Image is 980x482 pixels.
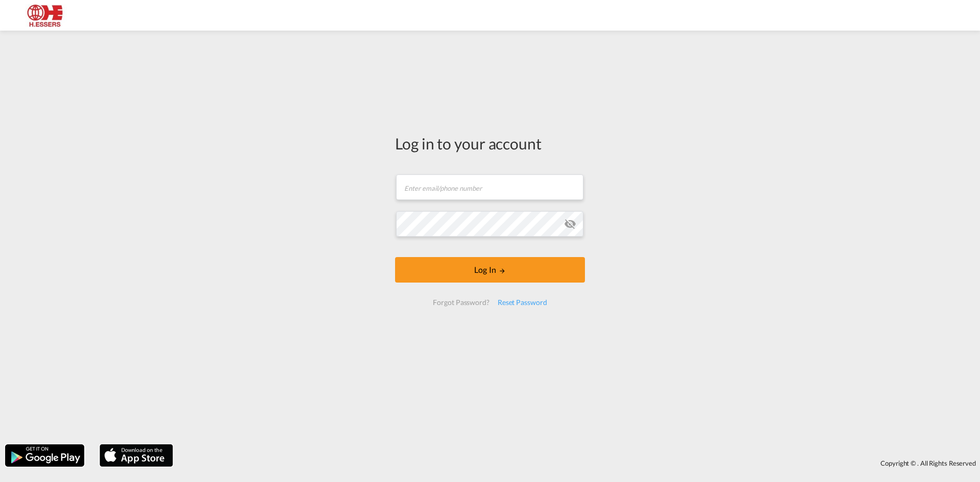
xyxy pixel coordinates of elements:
[395,133,585,154] div: Log in to your account
[395,257,585,283] button: LOGIN
[4,443,85,468] img: google.png
[396,174,583,200] input: Enter email/phone number
[429,293,493,312] div: Forgot Password?
[178,454,980,472] div: Copyright © . All Rights Reserved
[494,293,551,312] div: Reset Password
[99,443,174,468] img: apple.png
[564,218,576,230] md-icon: icon-eye-off
[15,4,84,27] img: 690005f0ba9d11ee90968bb23dcea500.JPG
